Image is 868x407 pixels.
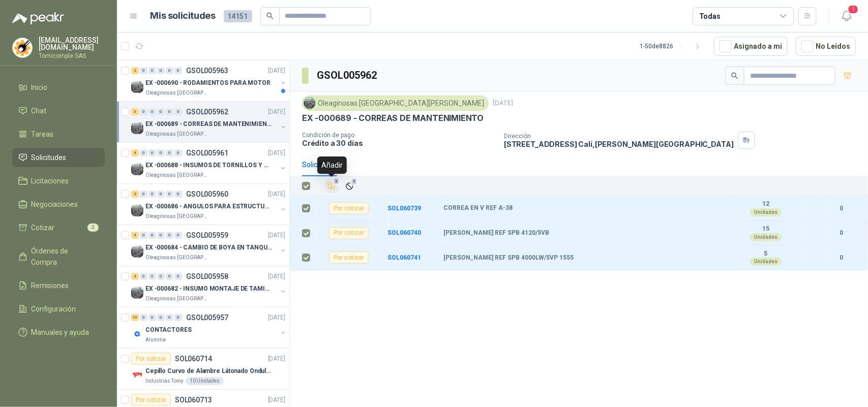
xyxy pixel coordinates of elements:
span: Órdenes de Compra [32,245,95,268]
div: 0 [166,108,173,115]
b: CORREA EN V REF A-38 [443,204,513,212]
div: 0 [157,67,165,74]
p: Oleaginosas [GEOGRAPHIC_DATA][PERSON_NAME] [145,212,209,221]
span: Solicitudes [32,152,67,163]
div: 0 [174,108,182,115]
div: 0 [148,273,156,280]
p: Industrias Tomy [145,377,184,385]
p: Alumina [145,336,166,344]
p: EX -000690 - RODAMIENTOS PARA MOTOR [145,78,271,88]
p: EX -000688 - INSUMOS DE TORNILLOS Y TUERCAS [145,161,272,170]
div: 0 [166,232,173,239]
h3: GSOL005962 [317,68,378,83]
span: Licitaciones [32,175,69,186]
span: Tareas [32,129,54,140]
p: Cepillo Curvo de Alambre Látonado Ondulado con Mango Truper [145,366,272,376]
div: Unidades [750,208,782,216]
div: 0 [148,108,156,115]
div: 0 [166,149,173,156]
div: 0 [148,232,156,239]
p: [DATE] [268,231,285,240]
span: 3 [351,177,358,185]
div: 0 [140,149,147,156]
div: 0 [140,67,147,74]
div: 0 [140,191,147,198]
span: search [731,72,738,79]
p: GSOL005961 [186,149,228,156]
a: Chat [12,101,105,120]
div: 1 - 50 de 8826 [640,38,706,54]
button: Asignado a mi [714,37,788,56]
div: 0 [174,232,182,239]
b: 15 [731,225,801,233]
p: GSOL005960 [186,191,228,198]
p: Tornicomple SAS [39,53,105,59]
b: [PERSON_NAME] REF SPB 4120/5VB [443,229,549,237]
a: Licitaciones [12,171,105,191]
div: 0 [174,67,182,74]
div: 0 [174,273,182,280]
a: SOL060740 [387,229,421,236]
button: Ignorar [343,179,356,193]
a: Inicio [12,78,105,97]
div: Por cotizar [131,353,171,365]
p: [DATE] [493,99,513,108]
div: Unidades [750,233,782,241]
p: GSOL005959 [186,232,228,239]
a: SOL060739 [387,205,421,212]
a: Negociaciones [12,195,105,214]
div: 0 [157,149,165,156]
span: 14151 [224,10,252,22]
b: 0 [827,253,856,263]
div: 3 [131,108,139,115]
img: Company Logo [131,122,143,134]
span: Configuración [32,303,76,315]
div: 10 [131,314,139,321]
div: 0 [174,314,182,321]
b: 0 [827,204,856,213]
b: 0 [827,228,856,238]
a: 4 0 0 0 0 0 GSOL005961[DATE] Company LogoEX -000688 - INSUMOS DE TORNILLOS Y TUERCASOleaginosas [... [131,147,287,179]
div: Todas [699,11,721,22]
button: Añadir [324,179,339,193]
span: Chat [32,105,47,116]
img: Company Logo [131,328,143,340]
a: SOL060741 [387,254,421,261]
div: 0 [166,273,173,280]
div: 0 [157,108,165,115]
span: Cotizar [32,222,55,233]
a: Cotizar3 [12,218,105,237]
div: 0 [166,67,173,74]
div: 0 [140,108,147,115]
div: Unidades [750,258,782,266]
a: Órdenes de Compra [12,241,105,272]
div: Por cotizar [131,394,171,406]
div: 4 [131,149,139,156]
a: 2 0 0 0 0 0 GSOL005960[DATE] Company LogoEX -000686 - ANGULOS PARA ESTRUCTURAS DE FOSA DE LOleagi... [131,188,287,221]
div: 0 [140,273,147,280]
p: Oleaginosas [GEOGRAPHIC_DATA][PERSON_NAME] [145,254,209,262]
p: SOL060714 [175,355,212,362]
div: Solicitudes [302,159,337,170]
span: search [266,12,274,19]
div: Por cotizar [329,202,369,214]
a: 3 0 0 0 0 0 GSOL005962[DATE] Company LogoEX -000689 - CORREAS DE MANTENIMIENTOOleaginosas [GEOGRA... [131,106,287,138]
a: Por cotizarSOL060714[DATE] Company LogoCepillo Curvo de Alambre Látonado Ondulado con Mango Trupe... [117,349,289,390]
a: 4 0 0 0 0 0 GSOL005959[DATE] Company LogoEX -000684 - CAMBIO DE BOYA EN TANQUE ALIMENTADOROleagin... [131,229,287,262]
span: 1 [848,5,859,14]
div: 0 [148,67,156,74]
b: 5 [731,250,801,258]
div: 0 [174,149,182,156]
a: 2 0 0 0 0 0 GSOL005963[DATE] Company LogoEX -000690 - RODAMIENTOS PARA MOTOROleaginosas [GEOGRAPH... [131,65,287,97]
img: Company Logo [131,81,143,93]
p: SOL060713 [175,396,212,403]
span: 3 [333,177,340,185]
span: Negociaciones [32,199,78,210]
p: [DATE] [268,190,285,199]
div: 0 [157,314,165,321]
p: GSOL005962 [186,108,228,115]
p: [DATE] [268,395,285,405]
div: 0 [166,191,173,198]
p: Condición de pago [302,132,496,139]
span: Inicio [32,82,48,93]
